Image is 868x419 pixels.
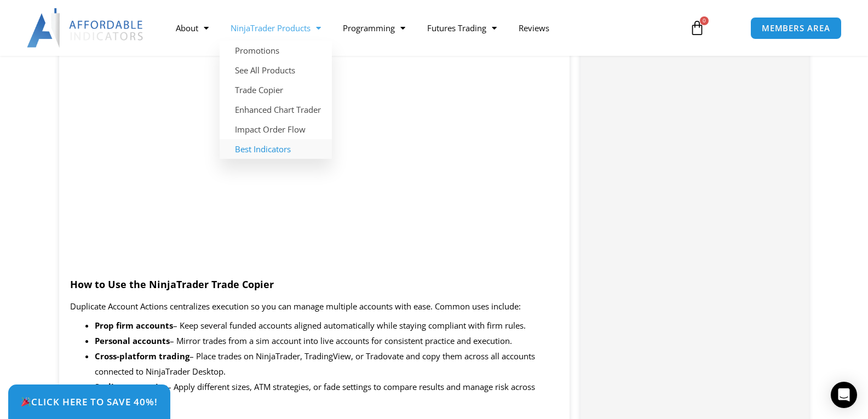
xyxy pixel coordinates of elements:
[762,24,830,32] span: MEMBERS AREA
[173,320,526,331] span: – Keep several funded accounts aligned automatically while staying compliant with firm rules.
[27,8,145,48] img: LogoAI | Affordable Indicators – NinjaTrader
[220,15,332,41] a: NinjaTrader Products
[220,100,332,119] a: Enhanced Chart Trader
[95,351,535,377] span: – Place trades on NinjaTrader, TradingView, or Tradovate and copy them across all accounts connec...
[831,382,857,408] div: Open Intercom Messenger
[220,80,332,100] a: Trade Copier
[750,17,842,39] a: MEMBERS AREA
[8,384,170,419] a: 🎉Click Here to save 40%!
[95,335,170,346] b: Personal accounts
[220,60,332,80] a: See All Products
[21,397,158,406] span: Click Here to save 40%!
[220,41,332,60] a: Promotions
[165,15,677,41] nav: Menu
[70,278,274,291] strong: How to Use the NinjaTrader Trade Copier
[332,15,416,41] a: Programming
[95,351,189,361] b: Cross-platform trading
[700,16,709,25] span: 0
[95,381,535,407] span: – Apply different sizes, ATM strategies, or fade settings to compare results and manage risk acro...
[673,12,721,44] a: 0
[95,381,167,392] b: Scaling strategies
[416,15,508,41] a: Futures Trading
[170,335,512,346] span: – Mirror trades from a sim account into live accounts for consistent practice and execution.
[508,15,560,41] a: Reviews
[95,320,173,331] b: Prop firm accounts
[70,301,521,312] span: Duplicate Account Actions centralizes execution so you can manage multiple accounts with ease. Co...
[220,139,332,159] a: Best Indicators
[165,15,220,41] a: About
[21,397,31,406] img: 🎉
[220,41,332,159] ul: NinjaTrader Products
[220,119,332,139] a: Impact Order Flow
